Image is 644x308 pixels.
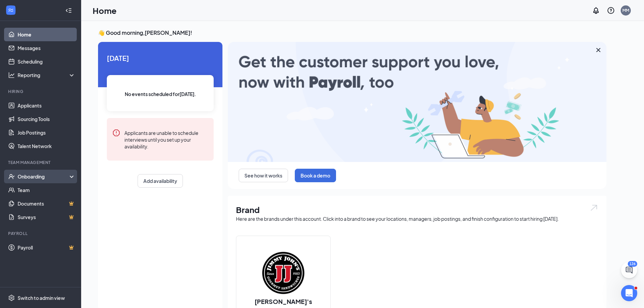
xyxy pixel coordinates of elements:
div: MM [622,7,629,13]
a: Job Postings [18,126,75,139]
div: Onboarding [18,173,70,180]
svg: Cross [594,46,602,54]
svg: ChatActive [625,266,633,274]
a: Home [18,28,75,41]
svg: Analysis [8,72,15,78]
svg: UserCheck [8,173,15,180]
h2: [PERSON_NAME]'s [248,297,319,306]
svg: WorkstreamLogo [7,7,14,14]
div: Here are the brands under this account. Click into a brand to see your locations, managers, job p... [236,215,598,222]
span: [DATE] [107,53,214,63]
div: Applicants are unable to schedule interviews until you set up your availability. [124,129,208,150]
svg: Error [112,129,120,137]
a: Talent Network [18,139,75,153]
span: No events scheduled for [DATE] . [125,90,196,98]
a: SurveysCrown [18,210,75,224]
img: Jimmy John's [262,251,305,294]
a: DocumentsCrown [18,197,75,210]
svg: Notifications [592,6,600,15]
h1: Brand [236,204,598,215]
a: Team [18,183,75,197]
div: Payroll [8,231,74,236]
svg: QuestionInfo [607,6,615,15]
h3: 👋 Good morning, [PERSON_NAME] ! [98,29,606,37]
img: payroll-large.gif [228,42,606,162]
button: ChatActive [621,262,637,278]
svg: Settings [8,294,15,301]
div: Hiring [8,89,74,94]
button: See how it works [239,169,288,182]
a: Scheduling [18,55,75,68]
div: Team Management [8,160,74,165]
a: PayrollCrown [18,241,75,254]
div: Reporting [18,72,76,78]
div: 126 [628,261,637,267]
a: Sourcing Tools [18,112,75,126]
h1: Home [93,5,117,16]
a: Applicants [18,99,75,112]
button: Book a demo [295,169,336,182]
svg: Collapse [65,7,72,14]
a: Messages [18,41,75,55]
button: Add availability [138,174,183,188]
div: Switch to admin view [18,294,65,301]
iframe: Intercom live chat [621,285,637,301]
img: open.6027fd2a22e1237b5b06.svg [590,204,598,212]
